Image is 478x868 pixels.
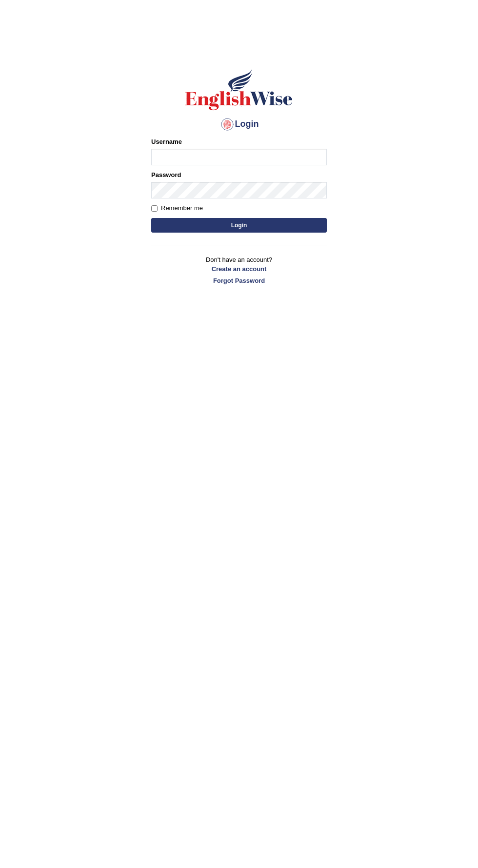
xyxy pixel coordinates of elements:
[151,137,182,146] label: Username
[151,117,327,132] h4: Login
[151,218,327,233] button: Login
[151,170,181,179] label: Password
[183,68,295,112] img: Logo of English Wise sign in for intelligent practice with AI
[151,255,327,285] p: Don't have an account?
[151,205,158,212] input: Remember me
[151,264,327,274] a: Create an account
[151,203,203,213] label: Remember me
[151,276,327,285] a: Forgot Password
